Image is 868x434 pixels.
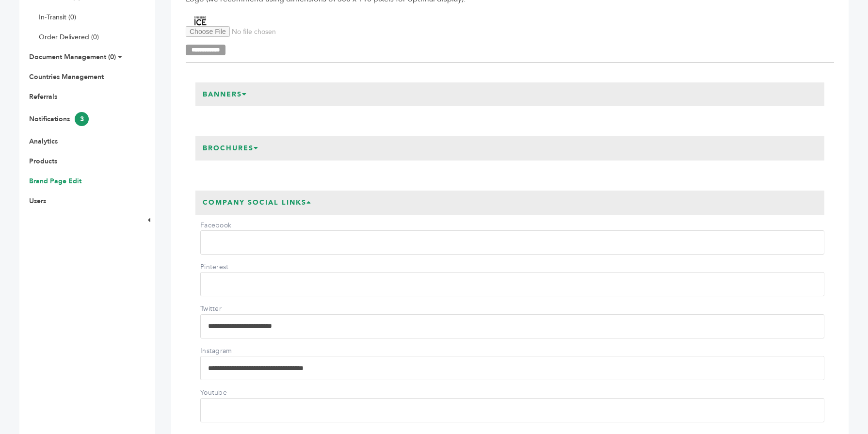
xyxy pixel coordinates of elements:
a: In-Transit (0) [39,13,76,22]
label: Youtube [200,388,268,398]
a: Users [29,196,46,206]
a: Countries Management [29,72,104,81]
h3: Company Social Links [195,191,319,215]
label: Instagram [200,346,268,356]
h3: Brochures [195,136,266,161]
label: Pinterest [200,262,268,272]
a: Order Delivered (0) [39,32,99,42]
a: Notifications3 [29,114,89,124]
span: 3 [75,112,89,126]
h3: Banners [195,82,255,107]
label: Twitter [200,304,268,314]
a: Document Management (0) [29,52,116,62]
a: Products [29,157,57,166]
label: Facebook [200,221,268,230]
img: Sparkling Ice [186,16,215,26]
a: Referrals [29,92,57,101]
a: Analytics [29,137,58,146]
a: Brand Page Edit [29,177,81,186]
